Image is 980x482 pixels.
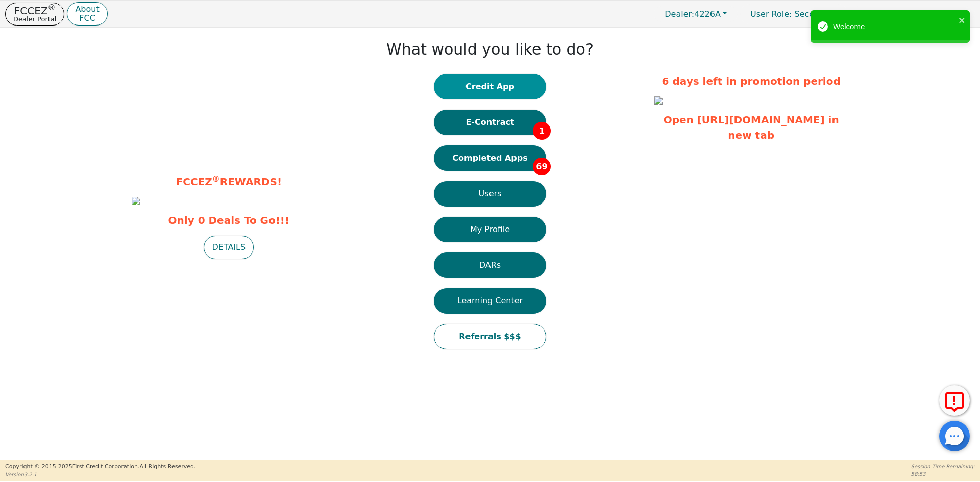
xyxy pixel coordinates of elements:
button: Learning Center [434,288,546,314]
button: close [959,14,966,26]
button: Completed Apps69 [434,145,546,171]
button: My Profile [434,217,546,242]
p: 6 days left in promotion period [654,73,848,89]
button: DETAILS [204,236,254,259]
p: Secondary [740,4,848,24]
p: FCCEZ REWARDS! [132,174,326,189]
p: Dealer Portal [13,16,56,22]
img: 237f39a0-208f-4511-976b-9e29c80b5d1d [654,96,663,105]
span: User Role : [750,9,792,19]
button: AboutFCC [67,2,107,26]
p: Version 3.2.1 [5,471,195,478]
sup: ® [212,174,220,184]
button: E-Contract1 [434,110,546,135]
p: About [75,5,99,13]
a: User Role: Secondary [740,4,848,24]
p: 58:53 [911,470,975,478]
button: FCCEZ®Dealer Portal [5,3,64,26]
button: Dealer:4226A [654,6,738,22]
span: 4226A [665,9,721,19]
h1: What would you like to do? [386,40,594,59]
button: Referrals $$$ [434,324,546,349]
button: Users [434,181,546,207]
span: 1 [533,122,551,140]
span: All Rights Reserved. [139,463,195,470]
button: 4226A:[PERSON_NAME] [850,6,975,22]
img: 1ae245ad-a644-4147-93b0-39ba070ff87d [132,197,140,205]
div: Welcome [833,21,955,33]
span: 69 [533,158,551,175]
p: Copyright © 2015- 2025 First Credit Corporation. [5,463,195,471]
span: Dealer: [665,9,694,19]
p: FCCEZ [13,6,56,16]
sup: ® [48,3,56,12]
a: Open [URL][DOMAIN_NAME] in new tab [664,114,839,141]
button: DARs [434,252,546,278]
p: FCC [75,14,99,22]
p: Session Time Remaining: [911,463,975,470]
button: Report Error to FCC [939,385,970,416]
button: Credit App [434,74,546,99]
span: Only 0 Deals To Go!!! [132,213,326,228]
